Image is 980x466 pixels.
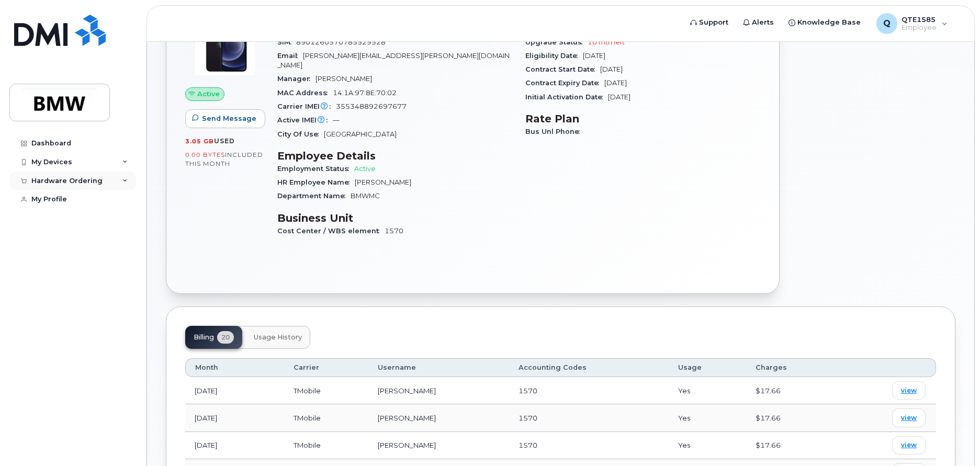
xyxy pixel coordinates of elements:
[901,440,917,450] span: view
[284,404,368,431] td: TMobile
[683,12,736,33] a: Support
[333,116,340,124] span: —
[604,79,627,87] span: [DATE]
[756,413,829,423] div: $17.66
[355,178,411,186] span: [PERSON_NAME]
[277,165,354,173] span: Employment Status
[185,109,265,128] button: Send Message
[277,52,510,69] span: [PERSON_NAME][EMAIL_ADDRESS][PERSON_NAME][DOMAIN_NAME]
[284,432,368,459] td: TMobile
[752,17,774,28] span: Alerts
[185,358,284,377] th: Month
[277,192,351,200] span: Department Name
[519,441,537,449] span: 1570
[277,38,296,46] span: SIM
[368,432,509,459] td: [PERSON_NAME]
[669,377,746,404] td: Yes
[756,440,829,450] div: $17.66
[669,404,746,431] td: Yes
[202,113,256,123] span: Send Message
[336,103,407,110] span: 355348892697677
[883,17,891,30] span: Q
[583,52,605,60] span: [DATE]
[525,52,583,60] span: Eligibility Date
[284,377,368,404] td: TMobile
[525,65,600,73] span: Contract Start Date
[588,38,625,46] span: 10 mth left
[214,137,235,145] span: used
[902,15,937,24] span: QTE1585
[316,75,372,83] span: [PERSON_NAME]
[669,432,746,459] td: Yes
[519,387,537,395] span: 1570
[333,89,397,97] span: 14:1A:97:8E:70:02
[525,38,588,46] span: Upgrade Status
[892,436,926,454] a: view
[797,17,861,28] span: Knowledge Base
[699,17,728,28] span: Support
[185,404,284,431] td: [DATE]
[368,404,509,431] td: [PERSON_NAME]
[525,79,604,87] span: Contract Expiry Date
[277,103,336,110] span: Carrier IMEI
[324,130,397,138] span: [GEOGRAPHIC_DATA]
[509,358,668,377] th: Accounting Codes
[781,12,868,33] a: Knowledge Base
[892,381,926,400] a: view
[194,14,256,77] img: image20231002-3703462-trllhy.jpeg
[368,377,509,404] td: [PERSON_NAME]
[277,89,333,97] span: MAC Address
[185,138,214,145] span: 3.05 GB
[185,377,284,404] td: [DATE]
[519,414,537,422] span: 1570
[892,408,926,427] a: view
[736,12,781,33] a: Alerts
[277,150,513,162] h3: Employee Details
[669,358,746,377] th: Usage
[277,75,316,83] span: Manager
[254,333,302,342] span: Usage History
[525,93,608,101] span: Initial Activation Date
[185,151,225,158] span: 0.00 Bytes
[277,52,303,60] span: Email
[901,386,917,395] span: view
[277,212,513,224] h3: Business Unit
[608,93,630,101] span: [DATE]
[354,165,376,173] span: Active
[351,192,380,200] span: BMWMC
[277,178,355,186] span: HR Employee Name
[600,65,623,73] span: [DATE]
[296,38,386,46] span: 8901260570785529528
[756,386,829,396] div: $17.66
[284,358,368,377] th: Carrier
[385,227,403,235] span: 1570
[934,420,972,458] iframe: Messenger Launcher
[746,358,838,377] th: Charges
[277,227,385,235] span: Cost Center / WBS element
[368,358,509,377] th: Username
[277,130,324,138] span: City Of Use
[901,413,917,423] span: view
[277,116,333,124] span: Active IMEI
[197,89,220,99] span: Active
[185,432,284,459] td: [DATE]
[869,13,955,34] div: QTE1585
[902,24,937,32] span: Employee
[525,112,761,125] h3: Rate Plan
[525,128,585,135] span: Bus Unl Phone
